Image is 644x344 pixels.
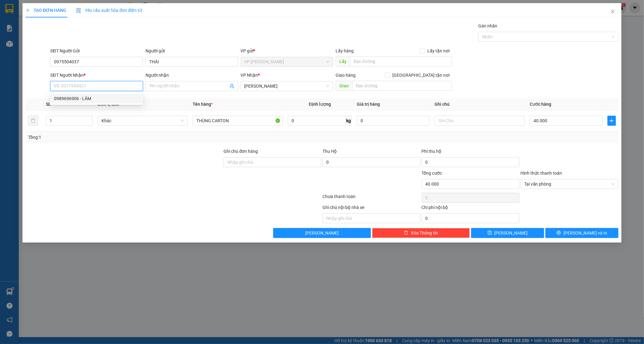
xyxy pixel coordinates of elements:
[5,5,55,20] div: VP [PERSON_NAME]
[336,48,354,53] span: Lấy hàng
[336,81,352,91] span: Giao
[390,72,452,79] span: [GEOGRAPHIC_DATA] tận nơi
[422,148,519,157] div: Phí thu hộ
[346,116,352,126] span: kg
[435,116,524,126] input: Ghi Chú
[530,102,551,107] span: Cước hàng
[557,230,561,235] span: printer
[273,228,371,238] button: [PERSON_NAME]
[28,134,248,141] div: Tổng: 1
[244,81,330,91] span: Hồ Chí Minh
[26,8,66,13] span: TẠO ĐƠN HÀNG
[494,230,528,236] span: [PERSON_NAME]
[26,8,30,12] span: plus
[50,94,143,104] div: 0989696906 - LÂM
[607,116,616,126] button: plus
[244,57,330,66] span: VP Phan Rang
[608,118,616,123] span: plus
[54,95,139,102] div: 0989696906 - LÂM
[471,228,544,238] button: save[PERSON_NAME]
[46,102,51,107] span: SL
[563,230,607,236] span: [PERSON_NAME] và In
[604,3,622,21] button: Close
[309,102,331,107] span: Định lượng
[60,27,110,36] div: 0988157478
[432,98,527,110] th: Ghi chú
[50,47,143,54] div: SĐT Người Gửi
[224,157,321,167] input: Ghi chú đơn hàng
[241,47,333,54] div: VP gửi
[60,39,69,46] span: DĐ:
[322,213,420,223] input: Nhập ghi chú
[229,84,234,89] span: user-add
[305,230,339,236] span: [PERSON_NAME]
[422,204,519,213] div: Chi phí nội bộ
[336,73,356,78] span: Giao hàng
[28,116,38,126] button: delete
[101,116,184,125] span: Khác
[60,5,75,12] span: Nhận:
[357,116,430,126] input: 0
[69,36,106,46] span: 21H LHP
[322,204,420,213] div: Ghi chú nội bộ nhà xe
[372,228,470,238] button: deleteXóa Thông tin
[411,230,438,236] span: Xóa Thông tin
[76,8,81,13] img: icon
[193,102,213,107] span: Tên hàng
[5,6,15,12] span: Gửi:
[524,179,615,189] span: Tại văn phòng
[488,230,492,235] span: save
[521,171,562,176] label: Hình thức thanh toán
[352,81,452,91] input: Dọc đường
[60,5,110,19] div: [PERSON_NAME]
[145,47,238,54] div: Người gửi
[60,19,110,27] div: [PERSON_NAME]
[322,193,421,204] div: Chưa thanh toán
[404,230,408,235] span: delete
[357,102,380,107] span: Giá trị hàng
[422,171,442,176] span: Tổng cước
[193,116,283,126] input: VD: Bàn, Ghế
[425,47,452,54] span: Lấy tận nơi
[545,228,618,238] button: printer[PERSON_NAME] và In
[322,149,337,154] span: Thu Hộ
[478,23,497,28] label: Gán nhãn
[350,56,452,66] input: Dọc đường
[50,72,143,79] div: SĐT Người Nhận
[76,8,142,13] span: Yêu cầu xuất hóa đơn điện tử
[610,9,615,14] span: close
[145,72,238,79] div: Người nhận
[224,149,258,154] label: Ghi chú đơn hàng
[241,73,258,78] span: VP Nhận
[336,56,350,66] span: Lấy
